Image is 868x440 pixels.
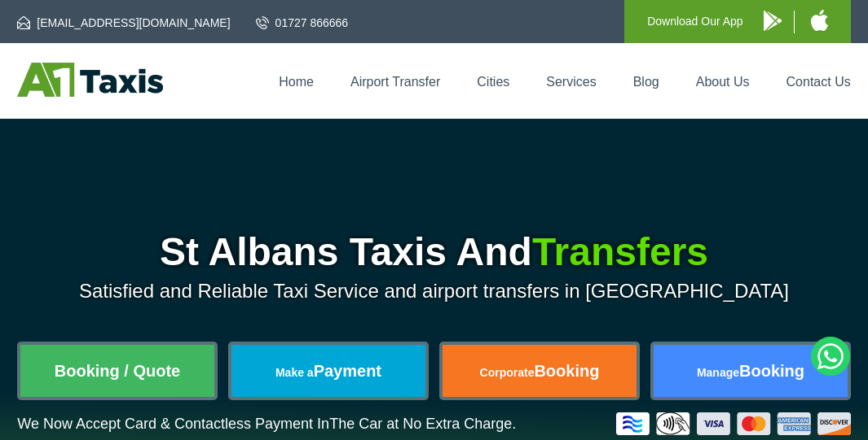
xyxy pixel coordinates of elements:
span: The Car at No Extra Charge. [329,416,516,432]
a: Services [546,75,596,89]
a: Airport Transfer [350,75,440,89]
a: [EMAIL_ADDRESS][DOMAIN_NAME] [17,15,230,31]
span: Corporate [480,366,535,379]
img: Credit And Debit Cards [616,412,851,435]
img: A1 Taxis iPhone App [811,10,828,31]
span: Manage [697,366,739,379]
span: Transfers [532,230,708,273]
p: We Now Accept Card & Contactless Payment In [17,416,516,433]
a: Blog [633,75,659,89]
a: Make aPayment [231,345,425,397]
img: A1 Taxis St Albans LTD [17,63,163,97]
img: A1 Taxis Android App [764,11,782,31]
a: 01727 866666 [256,15,349,31]
a: Contact Us [786,75,851,89]
h1: St Albans Taxis And [17,233,850,272]
a: Booking / Quote [20,345,214,397]
a: Cities [477,75,509,89]
p: Download Our App [647,11,743,32]
p: Satisfied and Reliable Taxi Service and airport transfers in [GEOGRAPHIC_DATA] [17,280,850,303]
a: About Us [696,75,750,89]
a: Home [279,75,314,89]
a: CorporateBooking [443,345,636,397]
span: Make a [275,366,314,379]
a: ManageBooking [654,345,847,397]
